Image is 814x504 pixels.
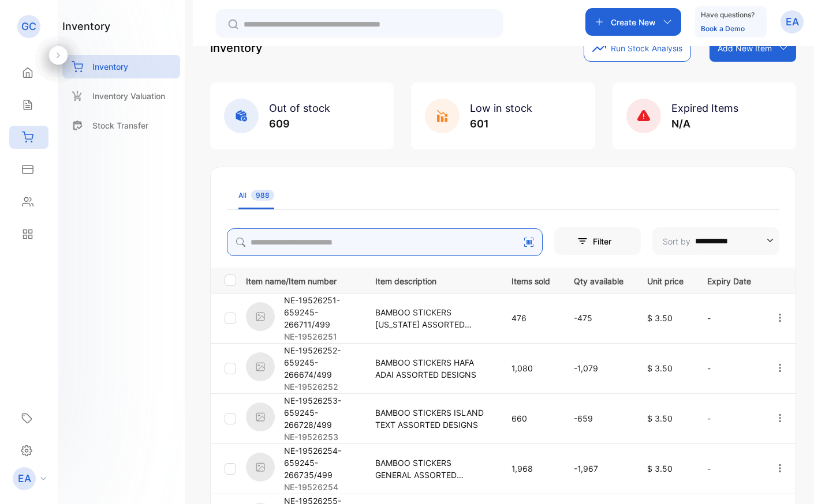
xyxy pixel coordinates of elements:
[9,5,44,39] button: Open LiveChat chat widget
[647,413,673,423] span: $ 3.50
[511,312,550,324] p: 476
[647,273,684,287] p: Unit price
[269,116,330,131] p: 609
[574,462,623,475] p: -1,967
[92,61,128,73] p: Inventory
[663,235,690,247] p: Sort by
[652,227,779,255] button: Sort by
[246,302,275,331] img: item
[701,9,755,21] p: Have questions?
[647,464,673,473] span: $ 3.50
[511,273,550,287] p: Items sold
[585,8,681,36] button: Create New
[786,14,799,29] p: EA
[781,8,804,36] button: EA
[284,330,361,343] p: NE-19526251
[375,306,488,330] p: BAMBOO STICKERS [US_STATE] ASSORTED DESIGNS
[470,116,532,131] p: 601
[284,294,361,330] p: NE-19526251-659245-266711/499
[246,273,361,287] p: Item name/Item number
[707,412,751,424] p: -
[671,116,738,131] p: N/A
[647,313,673,323] span: $ 3.50
[21,19,36,34] p: GC
[470,102,532,114] span: Low in stock
[574,312,623,324] p: -475
[701,24,745,33] a: Book a Demo
[251,190,274,201] span: 988
[284,394,361,431] p: NE-19526253-659245-266728/499
[584,34,691,62] button: Run Stock Analysis
[246,403,275,431] img: item
[375,273,488,287] p: Item description
[611,16,656,28] p: Create New
[511,362,550,374] p: 1,080
[246,453,275,482] img: item
[574,412,623,424] p: -659
[269,102,330,114] span: Out of stock
[375,356,488,381] p: BAMBOO STICKERS HAFA ADAI ASSORTED DESIGNS
[210,39,262,57] p: Inventory
[375,457,488,481] p: BAMBOO STICKERS GENERAL ASSORTED DESIGNS
[574,362,623,374] p: -1,079
[284,381,361,393] p: NE-19526252
[511,462,550,475] p: 1,968
[92,119,148,131] p: Stock Transfer
[574,273,623,287] p: Qty available
[647,363,673,373] span: $ 3.50
[92,90,165,102] p: Inventory Valuation
[718,42,772,54] p: Add New Item
[707,273,751,287] p: Expiry Date
[707,462,751,475] p: -
[62,18,110,34] h1: inventory
[62,55,180,78] a: Inventory
[246,352,275,381] img: item
[707,362,751,374] p: -
[62,114,180,137] a: Stock Transfer
[284,481,361,493] p: NE-19526254
[284,445,361,481] p: NE-19526254-659245-266735/499
[707,312,751,324] p: -
[62,84,180,108] a: Inventory Valuation
[284,431,361,443] p: NE-19526253
[18,471,31,486] p: EA
[238,190,274,201] div: All
[284,344,361,381] p: NE-19526252-659245-266674/499
[511,412,550,424] p: 660
[375,407,488,431] p: BAMBOO STICKERS ISLAND TEXT ASSORTED DESIGNS
[671,102,738,114] span: Expired Items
